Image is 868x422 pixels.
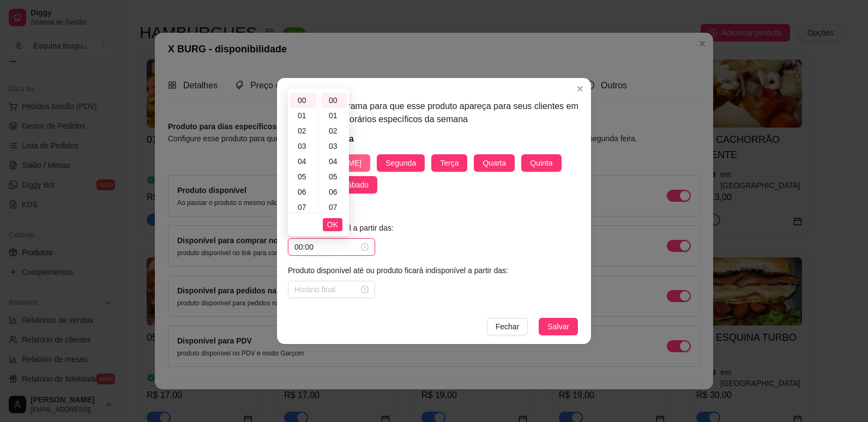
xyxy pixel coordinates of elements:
div: 01 [321,108,347,123]
div: 01 [290,108,316,123]
span: Quarta [483,157,506,169]
button: Segunda [377,154,425,172]
span: Sábado [342,179,369,191]
button: Quarta [474,154,515,172]
span: Fechar [496,321,520,333]
button: Terça [431,154,467,172]
div: 05 [290,169,316,184]
div: 03 [321,138,347,154]
button: Sábado [334,176,377,194]
div: 04 [290,154,316,169]
div: 06 [321,184,347,200]
span: Terça [440,157,459,169]
div: 06 [290,184,316,200]
input: Horário inicial [294,241,359,253]
span: Salvar [547,321,569,333]
div: 05 [321,169,347,184]
button: Salvar [539,318,578,335]
button: Quinta [521,154,561,172]
div: 07 [290,200,316,215]
div: 02 [290,123,316,138]
h5: Horário [288,204,580,218]
div: 00 [290,93,316,108]
button: OK [323,218,342,231]
article: Crie um cronograma para que esse produto apareça para seus clientes em apenas dias e horários esp... [288,100,580,126]
span: OK [327,219,338,231]
div: 03 [290,138,316,154]
input: Horário final [294,284,359,296]
div: 07 [321,200,347,215]
article: Produto disponível até ou produto ficará indisponível a partir das: [288,264,580,276]
button: Close [571,80,589,98]
article: Produto disponível a partir das: [288,222,580,234]
h5: Dias da semana [288,132,580,150]
div: 04 [321,154,347,169]
div: 00 [321,93,347,108]
span: Segunda [385,157,416,169]
button: Fechar [487,318,528,335]
div: 02 [321,123,347,138]
span: Quinta [530,157,552,169]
